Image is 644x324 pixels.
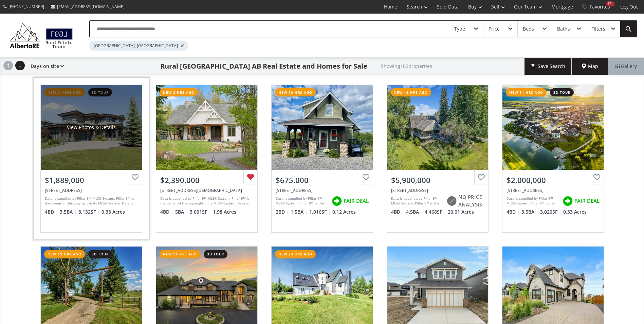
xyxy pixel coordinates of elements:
span: 3.5 BA [521,209,538,215]
span: 2 BD [276,209,289,215]
div: $2,390,000 [160,175,253,185]
img: rating icon [561,194,574,208]
span: 5 BA [175,209,188,215]
span: 4 BD [45,209,58,215]
div: Data is supplied by Pillar 9™ MLS® System. Pillar 9™ is the owner of the copyright in its MLS® Sy... [160,196,252,206]
div: 112 Church Ranches Place, Rural Rocky View County, AB T3R 1B1 [160,187,253,193]
div: Filters [591,26,605,31]
div: 60 Pike Court, Rural Rocky View County, AB T3Z 0G5 [507,187,600,193]
a: new 2 mins ago3d tourView Photos & Details$1,889,000[STREET_ADDRESS]Data is supplied by Pillar 9™... [34,78,149,239]
a: new 14 hrs ago3d tour$2,000,000[STREET_ADDRESS]Data is supplied by Pillar 9™ MLS® System. Pillar ... [495,78,611,239]
div: [GEOGRAPHIC_DATA], [GEOGRAPHIC_DATA] [89,41,188,51]
div: $2,000,000 [507,175,600,185]
div: 171 [606,1,614,6]
div: $1,889,000 [45,175,138,185]
span: 3.5 BA [60,209,77,215]
span: [PHONE_NUMBER] [8,4,44,10]
span: 4 BD [391,209,404,215]
h2: Showing 182 properties [381,64,432,69]
span: 1,016 SF [309,209,331,215]
div: Gallery [608,58,644,75]
div: Map [572,58,608,75]
span: 4 BD [507,209,520,215]
div: 67 Stoneypointe Place, Rural Rocky View County, AB T3L 0C9 [45,187,138,193]
span: 4 BD [160,209,173,215]
button: Save Search [525,58,572,75]
div: Data is supplied by Pillar 9™ MLS® System. Pillar 9™ is the owner of the copyright in its MLS® Sy... [507,196,559,206]
span: 3,020 SF [540,209,562,215]
a: new 2 hrs ago$2,390,000[STREET_ADDRESS][DEMOGRAPHIC_DATA]Data is supplied by Pillar 9™ MLS® Syste... [149,78,264,239]
span: 4,468 SF [425,209,446,215]
div: 249 Cottageclub Crescent, Rural Rocky View County, AB T4C1B1 [276,187,369,193]
span: [EMAIL_ADDRESS][DOMAIN_NAME] [57,4,125,10]
span: 4.5 BA [406,209,423,215]
div: Data is supplied by Pillar 9™ MLS® System. Pillar 9™ is the owner of the copyright in its MLS® Sy... [276,196,328,206]
span: Map [582,63,598,70]
span: 3,132 SF [78,209,100,215]
a: new 13 hrs ago$5,900,000[STREET_ADDRESS]Data is supplied by Pillar 9™ MLS® System. Pillar 9™ is t... [380,78,495,239]
div: Data is supplied by Pillar 9™ MLS® System. Pillar 9™ is the owner of the copyright in its MLS® Sy... [45,196,136,206]
span: Gallery [615,63,637,70]
img: rating icon [330,194,344,208]
div: Price [489,26,500,31]
div: 237 Escarpment Drive, Rural Rocky View County, AB T3Z3M8 [391,187,484,193]
div: Data is supplied by Pillar 9™ MLS® System. Pillar 9™ is the owner of the copyright in its MLS® Sy... [391,196,443,206]
div: View Photos & Details [67,124,116,131]
h1: Rural [GEOGRAPHIC_DATA] AB Real Estate and Homes for Sale [160,61,367,71]
span: 1.5 BA [291,209,308,215]
a: new 10 hrs ago$675,000[STREET_ADDRESS]Data is supplied by Pillar 9™ MLS® System. Pillar 9™ is the... [264,78,380,239]
span: 0.12 Acres [332,209,356,215]
div: Baths [557,26,570,31]
span: 3,001 SF [190,209,211,215]
img: rating icon [445,194,458,208]
span: 20.01 Acres [448,209,474,215]
div: $5,900,000 [391,175,484,185]
span: 0.33 Acres [563,209,587,215]
div: Beds [523,26,534,31]
span: FAIR DEAL [574,197,600,204]
div: Type [454,26,465,31]
span: 0.33 Acres [102,209,125,215]
span: FAIR DEAL [344,197,369,204]
div: Days on site [27,58,64,75]
div: $675,000 [276,175,369,185]
span: 1.98 Acres [213,209,236,215]
img: Logo [7,21,76,50]
span: NO PRICE ANALYSIS [458,194,484,208]
a: [EMAIL_ADDRESS][DOMAIN_NAME] [48,0,128,13]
